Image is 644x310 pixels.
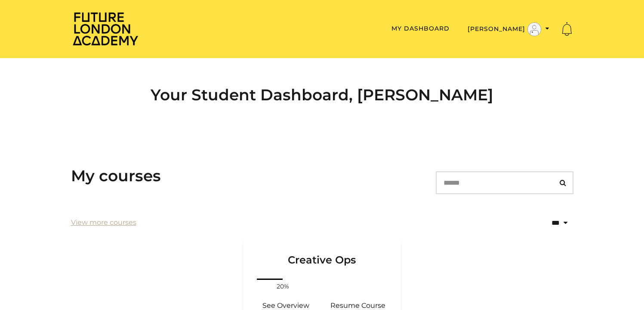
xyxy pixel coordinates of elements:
h3: My courses [71,167,161,185]
h3: Creative Ops [253,240,391,267]
span: 20% [272,282,293,291]
a: Creative Ops [243,240,401,277]
h2: Your Student Dashboard, [PERSON_NAME] [71,86,573,104]
img: Home Page [71,11,140,46]
button: Toggle menu [465,22,552,37]
a: My Dashboard [391,25,450,32]
a: View more courses [71,217,136,228]
select: status [524,213,573,233]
